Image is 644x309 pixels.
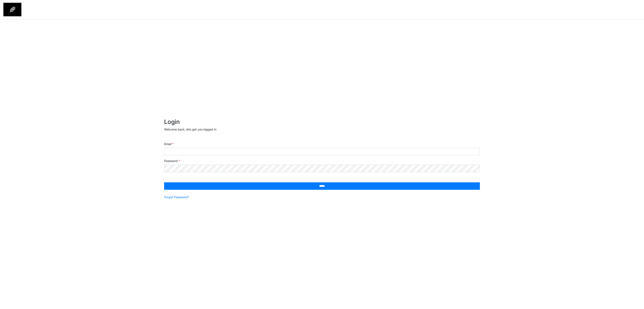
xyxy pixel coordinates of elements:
[164,127,480,132] p: Welcome back, lets get you logged in
[3,3,21,16] img: spp logo
[164,195,189,199] a: Forgot Password?
[164,118,480,126] h2: Login
[164,159,180,163] label: Password
[164,142,174,146] label: Email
